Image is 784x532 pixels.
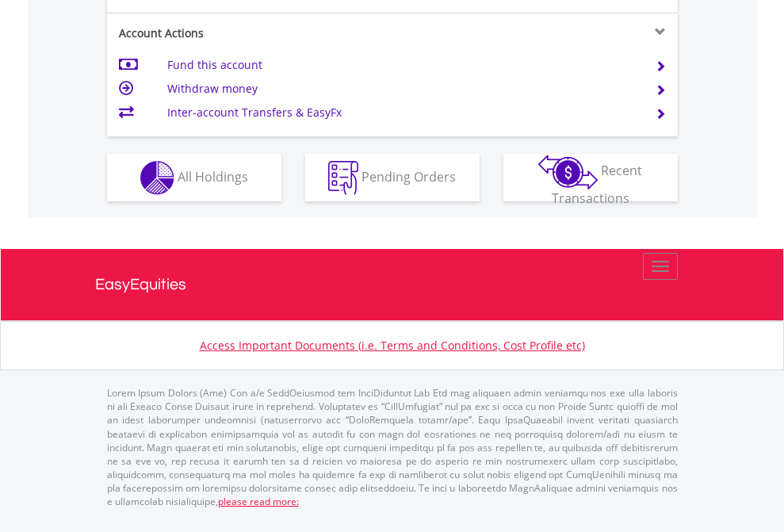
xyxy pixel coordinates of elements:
[305,154,480,201] button: Pending Orders
[95,249,690,320] a: EasyEquities
[167,101,636,124] td: Inter-account Transfers & EasyFx
[538,155,598,189] img: transactions-zar-wht.png
[178,167,248,185] span: All Holdings
[200,338,585,353] a: Access Important Documents (i.e. Terms and Conditions, Cost Profile etc)
[361,167,456,185] span: Pending Orders
[167,53,636,77] td: Fund this account
[107,154,281,201] button: All Holdings
[167,77,636,101] td: Withdraw money
[503,154,678,201] button: Recent Transactions
[328,161,358,195] img: pending_instructions-wht.png
[140,161,174,195] img: holdings-wht.png
[107,386,678,508] p: Lorem Ipsum Dolors (Ame) Con a/e SeddOeiusmod tem InciDiduntut Lab Etd mag aliquaen admin veniamq...
[218,495,299,508] a: please read more:
[107,25,392,41] div: Account Actions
